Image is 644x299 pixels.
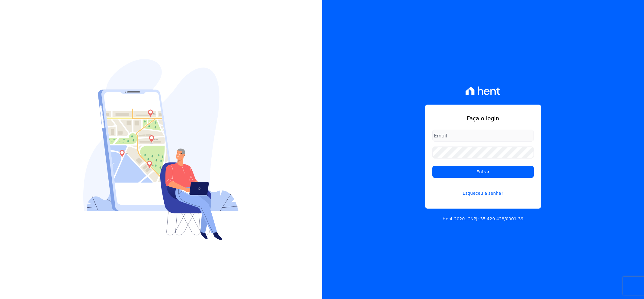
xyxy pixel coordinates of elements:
img: Login [83,59,239,240]
input: Email [432,130,534,142]
input: Entrar [432,166,534,178]
h1: Faça o login [432,114,534,122]
p: Hent 2020. CNPJ: 35.429.428/0001-39 [443,216,524,222]
a: Esqueceu a senha? [432,183,534,197]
